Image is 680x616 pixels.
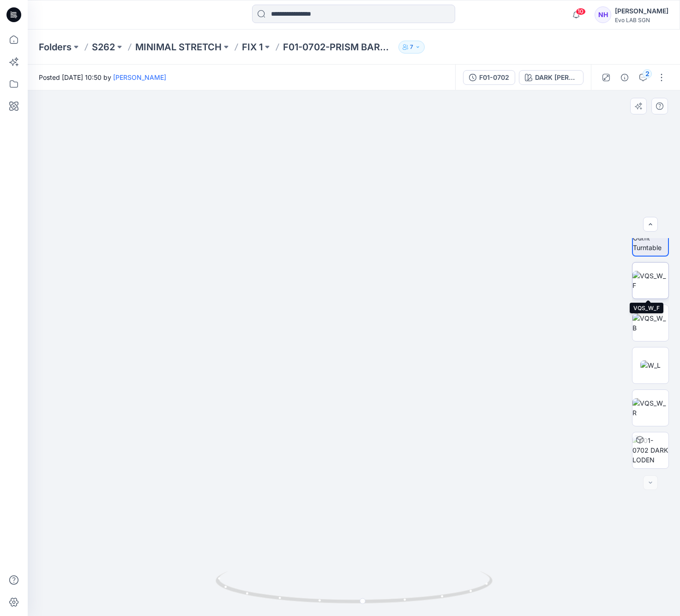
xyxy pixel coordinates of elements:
button: DARK [PERSON_NAME] [519,70,584,85]
img: VQS_W_B [632,313,668,333]
a: S262 [92,41,115,54]
a: Folders [39,41,72,54]
div: F01-0702 [479,72,509,83]
p: 7 [410,42,413,52]
img: BW M Outfit Turntable [633,223,668,252]
span: Posted [DATE] 10:50 by [39,72,166,82]
div: Evo LAB SGN [615,17,668,24]
span: 10 [576,8,586,15]
a: MINIMAL STRETCH [135,41,222,54]
div: 2 [643,69,652,78]
div: DARK [PERSON_NAME] [535,72,578,83]
a: FIX 1 [242,41,263,54]
img: W_L [640,360,661,370]
button: Details [617,70,632,85]
img: VQS_W_F [632,271,668,290]
img: F01-0702 DARK LODEN [632,436,668,465]
p: F01-0702-PRISM BARREL [283,41,395,54]
button: F01-0702 [463,70,515,85]
button: 2 [636,70,650,85]
div: [PERSON_NAME] [615,6,668,17]
img: VQS_W_R [632,398,668,418]
a: [PERSON_NAME] [113,73,166,81]
button: 7 [398,41,425,54]
div: NH [595,6,611,23]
